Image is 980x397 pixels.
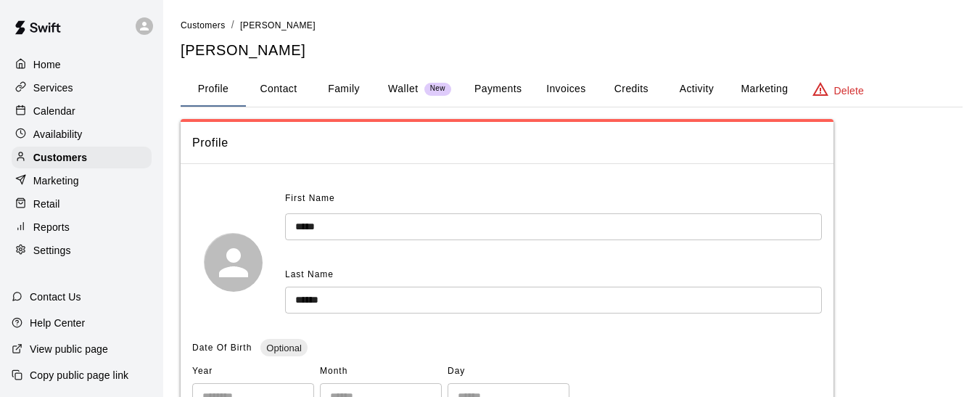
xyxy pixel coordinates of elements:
p: Retail [33,197,60,211]
div: basic tabs example [181,72,963,107]
p: View public page [30,342,108,356]
button: Family [311,72,376,107]
button: Invoices [533,72,598,107]
span: Date Of Birth [192,343,252,353]
span: New [424,84,451,94]
a: Calendar [12,100,152,122]
button: Payments [463,72,533,107]
span: Customers [181,20,226,30]
span: Month [320,360,442,383]
p: Customers [33,150,87,165]
span: Profile [192,134,822,152]
p: Services [33,81,73,95]
p: Calendar [33,104,75,118]
a: Customers [12,147,152,168]
button: Marketing [729,72,799,107]
a: Reports [12,216,152,238]
a: Customers [181,19,226,30]
a: Availability [12,123,152,145]
button: Activity [664,72,729,107]
p: Contact Us [30,290,81,304]
span: Day [448,360,569,383]
span: Last Name [285,269,334,279]
p: Home [33,57,61,72]
p: Copy public page link [30,368,128,382]
h5: [PERSON_NAME] [181,41,963,60]
p: Availability [33,127,83,142]
li: / [231,17,234,33]
nav: breadcrumb [181,17,963,33]
button: Credits [598,72,664,107]
p: Marketing [33,173,79,188]
a: Retail [12,193,152,215]
span: Year [192,360,314,383]
p: Help Center [30,316,85,330]
p: Delete [834,83,864,98]
button: Contact [246,72,311,107]
p: Settings [33,243,71,258]
span: Optional [260,343,307,353]
span: First Name [285,187,335,210]
span: [PERSON_NAME] [240,20,316,30]
p: Reports [33,220,70,234]
a: Marketing [12,170,152,192]
p: Wallet [388,81,419,97]
a: Home [12,54,152,75]
button: Profile [181,72,246,107]
a: Settings [12,240,152,261]
a: Services [12,77,152,99]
